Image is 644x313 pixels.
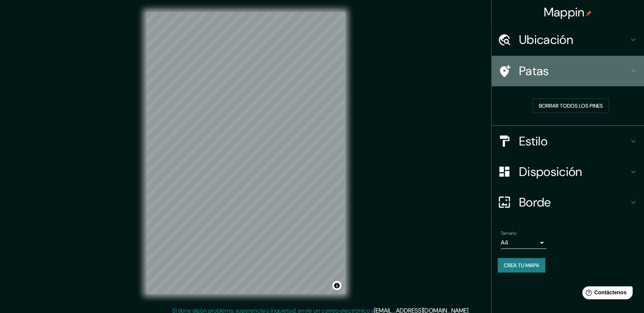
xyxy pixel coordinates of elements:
font: Crea tu mapa [504,262,539,269]
div: A4 [501,237,546,249]
button: Crea tu mapa [498,258,545,273]
button: Activar o desactivar atribución [332,281,341,290]
iframe: Lanzador de widgets de ayuda [576,283,636,305]
font: Borrar todos los pines [539,102,603,109]
div: Estilo [492,126,644,156]
div: Patas [492,56,644,86]
font: Ubicación [519,32,573,48]
img: pin-icon.png [586,10,592,16]
font: Disposición [519,164,582,180]
font: A4 [501,239,508,247]
canvas: Mapa [146,12,345,294]
font: Borde [519,194,551,210]
font: Estilo [519,133,548,149]
button: Borrar todos los pines [533,98,609,113]
div: Ubicación [492,24,644,55]
font: Mappin [544,4,585,20]
div: Borde [492,187,644,218]
div: Disposición [492,156,644,187]
font: Patas [519,63,549,79]
font: Tamaño [501,230,516,236]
